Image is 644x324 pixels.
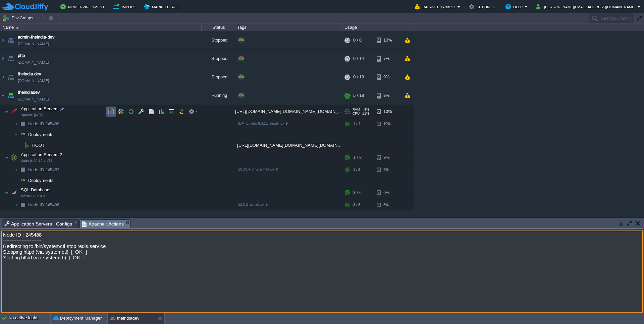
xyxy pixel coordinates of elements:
[6,50,15,68] img: AMDAwAAAACH5BAEAAAAALAAAAAABAAEAAAICRAEAOw==
[14,175,18,186] img: AMDAwAAAACH5BAEAAAAALAAAAAABAAEAAAICRAEAOw==
[14,200,18,210] img: AMDAwAAAACH5BAEAAAAALAAAAAABAAEAAAICRAEAOw==
[14,119,18,129] img: AMDAwAAAACH5BAEAAAAALAAAAAABAAEAAAICRAEAOw==
[505,3,525,11] button: Help
[60,3,107,11] button: New Environment
[28,121,60,127] a: Node ID:245488
[0,31,6,49] img: AMDAwAAAACH5BAEAAAAALAAAAAABAAEAAAICRAEAOw==
[536,3,637,11] button: [PERSON_NAME][EMAIL_ADDRESS][DOMAIN_NAME]
[0,50,6,68] img: AMDAwAAAACH5BAEAAAAALAAAAAABAAEAAAICRAEAOw==
[377,31,398,49] div: 10%
[353,151,362,164] div: 1 / 8
[5,105,9,118] img: AMDAwAAAACH5BAEAAAAALAAAAAABAAEAAAICRAEAOw==
[238,167,278,171] span: 20.19.4-pm2-almalinux-9
[202,23,235,31] div: Status
[18,119,28,129] img: AMDAwAAAACH5BAEAAAAALAAAAAABAAEAAAICRAEAOw==
[353,119,360,129] div: 1 / 4
[238,121,288,125] span: [DATE]-php-8.4.11-almalinux-9
[353,86,364,105] div: 5 / 18
[202,50,235,68] div: Stopped
[0,86,6,105] img: AMDAwAAAACH5BAEAAAAALAAAAAABAAEAAAICRAEAOw==
[18,165,28,175] img: AMDAwAAAACH5BAEAAAAALAAAAAABAAEAAAICRAEAOw==
[343,23,414,31] div: Usage
[377,200,398,210] div: 6%
[18,175,28,186] img: AMDAwAAAACH5BAEAAAAALAAAAAABAAEAAAICRAEAOw==
[18,89,40,96] a: theindiadev
[20,187,53,192] a: SQL DatabasesMariaDB 12.0.2
[353,108,360,112] span: RAM
[353,186,362,199] div: 3 / 6
[353,200,360,210] div: 3 / 6
[362,112,369,116] span: 11%
[377,105,398,118] div: 10%
[28,167,60,173] a: Node ID:245487
[18,41,49,47] a: [DOMAIN_NAME]
[18,34,55,41] a: admin-theindia-dev
[21,113,45,117] span: Apache [DATE]
[18,52,25,59] a: php
[363,108,369,112] span: 8%
[82,220,124,228] span: Apache : Actions
[353,165,360,175] div: 1 / 8
[28,167,45,172] span: Node ID:
[377,151,398,164] div: 9%
[28,202,45,207] span: Node ID:
[144,3,181,11] button: Marketplace
[18,200,28,210] img: AMDAwAAAACH5BAEAAAAALAAAAAABAAEAAAICRAEAOw==
[235,23,342,31] div: Tags
[202,68,235,86] div: Stopped
[18,59,49,66] a: [DOMAIN_NAME]
[113,3,138,11] button: Import
[28,121,60,127] span: 245488
[110,315,140,322] button: theindiadev
[28,121,45,126] span: Node ID:
[53,315,102,322] button: Deployment Manager
[2,3,48,11] img: CloudJiffy
[18,77,49,84] a: [DOMAIN_NAME]
[28,132,55,137] a: Deployments
[20,187,53,193] span: SQL Databases
[14,165,18,175] img: AMDAwAAAACH5BAEAAAAALAAAAAABAAEAAAICRAEAOw==
[20,152,63,157] a: Application Servers 2Node.js 20.19.4 LTS
[4,220,72,228] span: Application Servers : Configs
[6,31,15,49] img: AMDAwAAAACH5BAEAAAAALAAAAAABAAEAAAICRAEAOw==
[32,142,46,148] a: ROOT
[235,105,342,118] div: [URL][DOMAIN_NAME][DOMAIN_NAME][DOMAIN_NAME]
[18,129,28,140] img: AMDAwAAAACH5BAEAAAAALAAAAAABAAEAAAICRAEAOw==
[16,27,19,28] img: AMDAwAAAACH5BAEAAAAALAAAAAABAAEAAAICRAEAOw==
[5,151,9,164] img: AMDAwAAAACH5BAEAAAAALAAAAAABAAEAAAICRAEAOw==
[14,129,18,140] img: AMDAwAAAACH5BAEAAAAALAAAAAABAAEAAAICRAEAOw==
[353,68,364,86] div: 0 / 18
[20,106,60,111] a: Application ServersApache [DATE]
[353,31,362,49] div: 0 / 8
[20,152,63,157] span: Application Servers 2
[5,186,9,199] img: AMDAwAAAACH5BAEAAAAALAAAAAABAAEAAAICRAEAOw==
[2,13,36,23] button: Env Groups
[0,68,6,86] img: AMDAwAAAACH5BAEAAAAALAAAAAABAAEAAAICRAEAOw==
[28,202,60,208] span: 245486
[377,50,398,68] div: 7%
[28,167,60,173] span: 245487
[238,202,268,206] span: 12.0.2-almalinux-9
[22,140,32,150] img: AMDAwAAAACH5BAEAAAAALAAAAAABAAEAAAICRAEAOw==
[6,68,15,86] img: AMDAwAAAACH5BAEAAAAALAAAAAABAAEAAAICRAEAOw==
[235,140,342,150] div: [URL][DOMAIN_NAME][DOMAIN_NAME][DOMAIN_NAME]
[353,50,364,68] div: 0 / 14
[18,96,49,103] a: [DOMAIN_NAME]
[377,119,398,129] div: 10%
[377,68,398,86] div: 9%
[9,151,18,164] img: AMDAwAAAACH5BAEAAAAALAAAAAABAAEAAAICRAEAOw==
[20,106,60,112] span: Application Servers
[18,140,22,150] img: AMDAwAAAACH5BAEAAAAALAAAAAABAAEAAAICRAEAOw==
[377,86,398,105] div: 8%
[469,3,497,11] button: Settings
[28,178,55,183] a: Deployments
[415,3,457,11] button: Balance ₹-208.53
[9,105,18,118] img: AMDAwAAAACH5BAEAAAAALAAAAAABAAEAAAICRAEAOw==
[18,71,41,77] span: theindia-dev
